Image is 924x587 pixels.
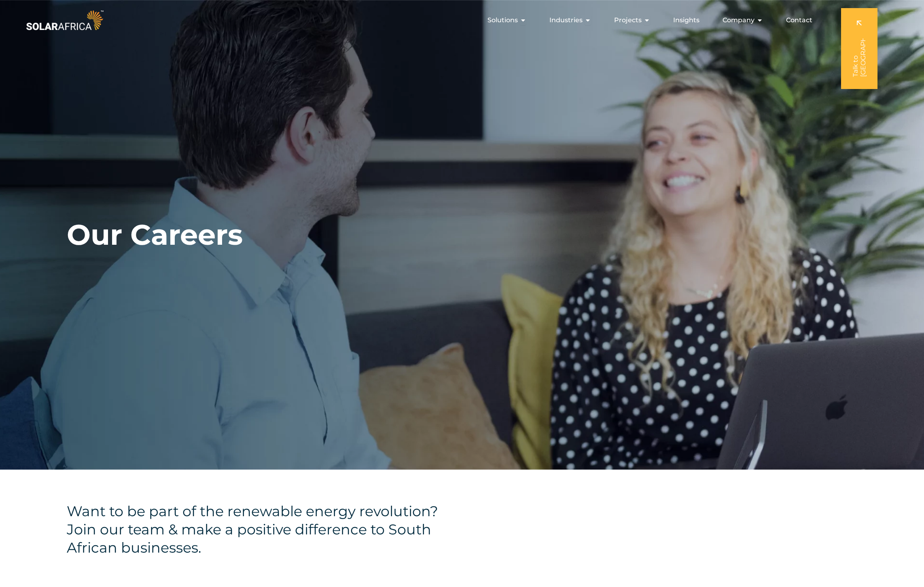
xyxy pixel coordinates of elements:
a: Contact [786,15,812,25]
span: Solutions [487,15,518,25]
div: Menu Toggle [105,12,819,28]
h1: Our Careers [67,218,243,252]
span: Industries [549,15,583,25]
span: Projects [614,15,642,25]
nav: Menu [105,12,819,28]
h4: Want to be part of the renewable energy revolution? Join our team & make a positive difference to... [67,502,470,557]
span: Company [723,15,754,25]
a: Insights [673,15,699,25]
